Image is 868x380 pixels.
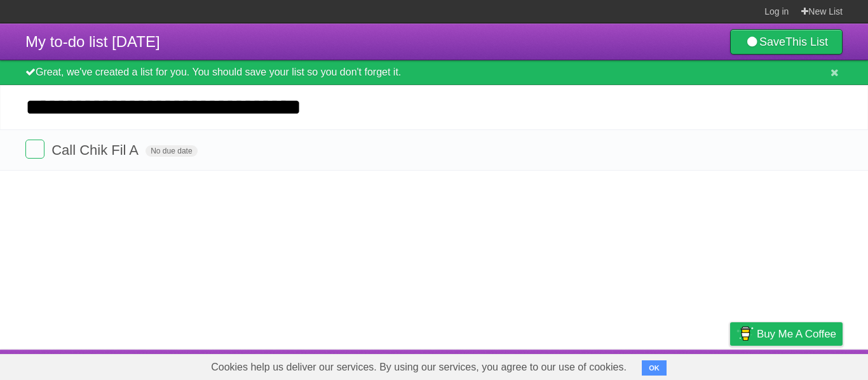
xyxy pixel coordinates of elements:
[603,353,654,377] a: Developers
[730,29,843,55] a: SaveThis List
[561,353,588,377] a: About
[670,353,698,377] a: Terms
[198,355,639,380] span: Cookies help us deliver our services. By using our services, you agree to our use of cookies.
[785,36,828,48] b: This List
[51,142,142,158] span: Call Chik Fil A
[642,360,667,376] button: OK
[736,323,754,344] img: Buy me a coffee
[730,322,843,346] a: Buy me a coffee
[757,323,836,345] span: Buy me a coffee
[25,33,160,50] span: My to-do list [DATE]
[763,353,843,377] a: Suggest a feature
[146,145,197,157] span: No due date
[714,353,747,377] a: Privacy
[25,140,44,159] label: Done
